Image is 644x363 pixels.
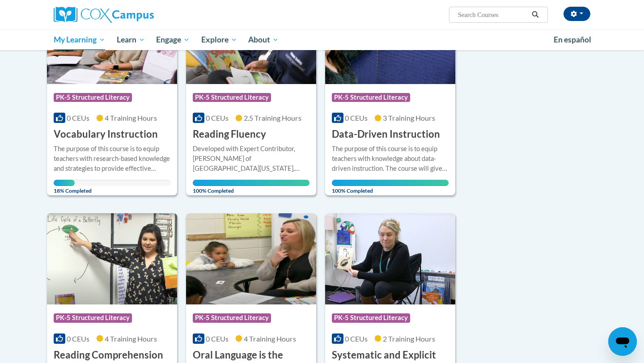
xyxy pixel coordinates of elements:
[67,334,89,343] span: 0 CEUs
[243,30,285,50] a: About
[150,30,195,50] a: Engage
[193,180,309,194] span: 100% Completed
[193,127,266,141] h3: Reading Fluency
[563,7,590,21] button: Account Settings
[54,144,170,173] div: The purpose of this course is to equip teachers with research-based knowledge and strategies to p...
[156,34,190,45] span: Engage
[105,334,157,343] span: 4 Training Hours
[548,30,597,49] a: En español
[383,114,435,122] span: 3 Training Hours
[325,213,455,304] img: Course Logo
[332,180,449,186] div: Your progress
[193,180,309,186] div: Your progress
[201,34,237,45] span: Explore
[383,334,435,343] span: 2 Training Hours
[529,9,542,20] button: Search
[193,313,271,322] span: PK-5 Structured Literacy
[332,93,410,102] span: PK-5 Structured Literacy
[67,114,89,122] span: 0 CEUs
[332,144,449,173] div: The purpose of this course is to equip teachers with knowledge about data-driven instruction. The...
[332,127,440,141] h3: Data-Driven Instruction
[54,348,163,362] h3: Reading Comprehension
[111,30,151,50] a: Learn
[54,180,75,194] span: 18% Completed
[195,30,243,50] a: Explore
[332,180,449,194] span: 100% Completed
[332,313,410,322] span: PK-5 Structured Literacy
[54,313,132,322] span: PK-5 Structured Literacy
[244,114,301,122] span: 2.5 Training Hours
[186,213,316,304] img: Course Logo
[54,180,75,186] div: Your progress
[608,327,637,356] iframe: Button to launch messaging window
[54,93,132,102] span: PK-5 Structured Literacy
[54,34,105,45] span: My Learning
[117,34,145,45] span: Learn
[54,7,154,23] img: Cox Campus
[40,30,604,50] div: Main menu
[457,9,529,20] input: Search Courses
[554,35,591,44] span: En español
[54,127,158,141] h3: Vocabulary Instruction
[244,334,296,343] span: 4 Training Hours
[105,114,157,122] span: 4 Training Hours
[48,30,111,50] a: My Learning
[248,34,279,45] span: About
[47,213,177,304] img: Course Logo
[206,114,229,122] span: 0 CEUs
[193,144,309,173] div: Developed with Expert Contributor, [PERSON_NAME] of [GEOGRAPHIC_DATA][US_STATE], [GEOGRAPHIC_DATA...
[193,93,271,102] span: PK-5 Structured Literacy
[345,334,368,343] span: 0 CEUs
[54,7,224,23] a: Cox Campus
[345,114,368,122] span: 0 CEUs
[206,334,229,343] span: 0 CEUs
